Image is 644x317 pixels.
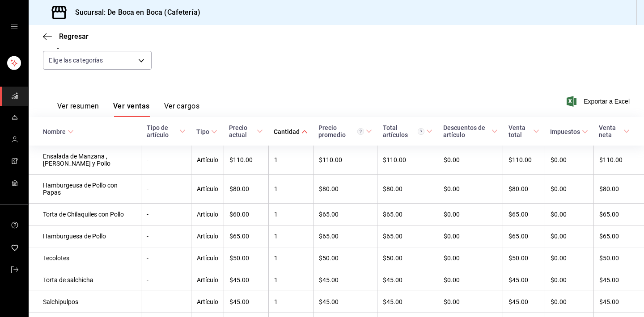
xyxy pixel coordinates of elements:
td: - [141,146,191,175]
td: Torta de salchicha [29,269,141,291]
h3: Sucursal: De Boca en Boca (Cafetería) [68,7,200,18]
td: Salchipulpos [29,291,141,313]
td: $0.00 [545,269,593,291]
td: $0.00 [438,269,503,291]
td: $0.00 [438,204,503,225]
span: Venta neta [599,124,630,138]
div: Tipo de artículo [147,124,178,138]
td: $50.00 [313,247,377,269]
td: 1 [268,291,313,313]
td: $60.00 [224,204,268,225]
td: $65.00 [313,204,377,225]
span: Elige las categorías [49,56,103,65]
td: $50.00 [377,247,438,269]
div: navigation tabs [57,102,199,117]
button: Ver ventas [113,102,150,117]
td: Torta de Chilaquiles con Pollo [29,204,141,225]
td: $45.00 [224,291,268,313]
td: $0.00 [545,291,593,313]
td: $0.00 [545,146,593,175]
div: Nombre [43,128,66,135]
td: $65.00 [503,204,545,225]
td: $50.00 [503,247,545,269]
svg: El total artículos considera cambios de precios en los artículos así como costos adicionales por ... [418,128,424,135]
span: Venta total [508,124,539,138]
span: Cantidad [274,128,308,135]
td: $0.00 [545,204,593,225]
button: Ver cargos [164,102,200,117]
td: $110.00 [313,146,377,175]
td: $50.00 [224,247,268,269]
div: Impuestos [550,128,580,135]
td: $65.00 [503,225,545,247]
td: - [141,225,191,247]
td: $80.00 [503,175,545,204]
td: $110.00 [593,146,644,175]
td: $0.00 [438,291,503,313]
td: $45.00 [377,291,438,313]
span: Tipo [196,128,217,135]
td: $0.00 [545,175,593,204]
span: Impuestos [550,128,588,135]
td: Artículo [191,175,224,204]
td: $45.00 [313,269,377,291]
button: Exportar a Excel [568,96,630,107]
td: $65.00 [593,204,644,225]
td: $0.00 [545,247,593,269]
td: Artículo [191,247,224,269]
td: Hamburgeusa de Pollo con Papas [29,175,141,204]
td: 1 [268,175,313,204]
span: Nombre [43,128,74,135]
button: Ver resumen [57,102,99,117]
td: $45.00 [224,269,268,291]
span: Total artículos [383,124,432,138]
td: - [141,291,191,313]
td: $65.00 [224,225,268,247]
td: Hamburguesa de Pollo [29,225,141,247]
td: 1 [268,247,313,269]
span: Precio promedio [318,124,372,138]
span: Precio actual [229,124,263,138]
span: Regresar [59,32,89,41]
td: $80.00 [593,175,644,204]
td: Artículo [191,291,224,313]
td: $50.00 [593,247,644,269]
div: Precio promedio [318,124,364,138]
td: $80.00 [313,175,377,204]
td: $45.00 [313,291,377,313]
td: - [141,269,191,291]
td: $110.00 [224,146,268,175]
td: 1 [268,269,313,291]
div: Descuentos de artículo [443,124,489,138]
button: Regresar [43,32,89,41]
td: $110.00 [377,146,438,175]
td: Artículo [191,269,224,291]
td: $0.00 [438,225,503,247]
td: $65.00 [377,225,438,247]
td: $0.00 [438,247,503,269]
td: $0.00 [438,175,503,204]
td: $80.00 [377,175,438,204]
td: 1 [268,146,313,175]
td: $65.00 [593,225,644,247]
td: 1 [268,225,313,247]
td: Artículo [191,204,224,225]
td: - [141,204,191,225]
td: - [141,247,191,269]
span: Tipo de artículo [147,124,186,138]
td: Artículo [191,225,224,247]
span: Descuentos de artículo [443,124,497,138]
td: $45.00 [503,269,545,291]
td: - [141,175,191,204]
div: Venta neta [599,124,622,138]
td: 1 [268,204,313,225]
button: open drawer [11,23,18,30]
div: Tipo [196,128,209,135]
div: Total artículos [383,124,424,138]
div: Cantidad [274,128,300,135]
td: $45.00 [593,291,644,313]
td: $80.00 [224,175,268,204]
td: $0.00 [545,225,593,247]
td: $45.00 [377,269,438,291]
